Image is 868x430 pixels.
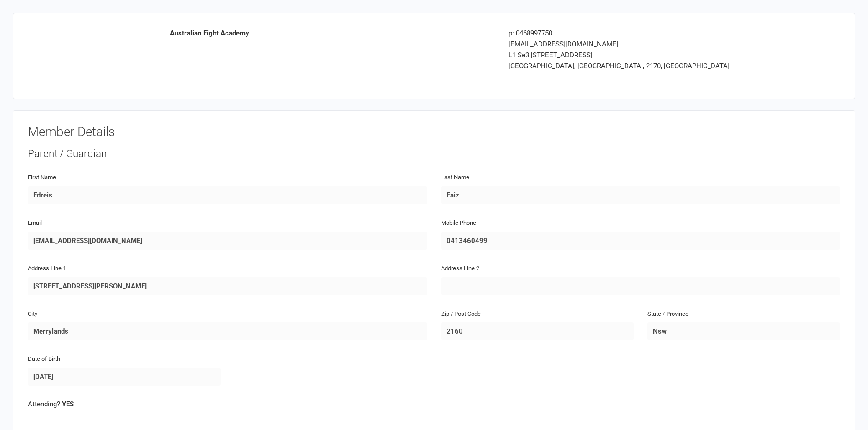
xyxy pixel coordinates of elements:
[28,173,56,182] label: First Name
[28,125,840,139] h3: Member Details
[170,29,249,37] strong: Australian Fight Academy
[441,218,476,228] label: Mobile Phone
[28,400,60,408] span: Attending?
[647,309,688,319] label: State / Province
[28,264,66,273] label: Address Line 1
[508,61,765,71] div: [GEOGRAPHIC_DATA], [GEOGRAPHIC_DATA], 2170, [GEOGRAPHIC_DATA]
[28,354,60,364] label: Date of Birth
[441,309,481,319] label: Zip / Post Code
[508,50,765,61] div: L1 Se3 [STREET_ADDRESS]
[28,309,37,319] label: City
[441,173,469,182] label: Last Name
[62,400,74,408] strong: YES
[508,39,765,50] div: [EMAIL_ADDRESS][DOMAIN_NAME]
[508,28,765,39] div: p: 0468997750
[28,147,840,161] div: Parent / Guardian
[28,218,42,228] label: Email
[441,264,479,273] label: Address Line 2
